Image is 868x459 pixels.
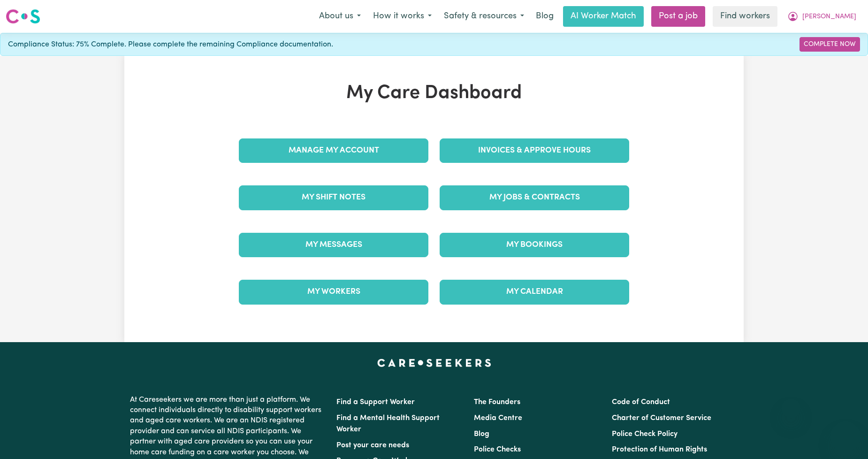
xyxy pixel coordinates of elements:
[336,414,440,433] a: Find a Mental Health Support Worker
[563,6,644,27] a: AI Worker Match
[612,398,670,406] a: Code of Conduct
[336,398,415,406] a: Find a Support Worker
[474,398,520,406] a: The Founders
[6,6,40,27] a: Careseekers logo
[474,446,521,453] a: Police Checks
[802,12,856,22] span: [PERSON_NAME]
[336,442,409,449] a: Post your care needs
[239,185,428,210] a: My Shift Notes
[612,430,678,438] a: Police Check Policy
[530,6,559,27] a: Blog
[239,138,428,163] a: Manage My Account
[440,233,629,257] a: My Bookings
[799,37,860,52] a: Complete Now
[612,414,711,422] a: Charter of Customer Service
[6,8,40,25] img: Careseekers logo
[651,6,705,27] a: Post a job
[313,7,367,26] button: About us
[474,414,522,422] a: Media Centre
[782,399,800,418] iframe: Close message
[239,280,428,304] a: My Workers
[612,446,707,453] a: Protection of Human Rights
[239,233,428,257] a: My Messages
[474,430,489,438] a: Blog
[440,138,629,163] a: Invoices & Approve Hours
[440,280,629,304] a: My Calendar
[438,7,530,26] button: Safety & resources
[440,185,629,210] a: My Jobs & Contracts
[233,82,635,105] h1: My Care Dashboard
[713,6,777,27] a: Find workers
[781,7,862,26] button: My Account
[377,359,491,367] a: Careseekers home page
[8,39,333,50] span: Compliance Status: 75% Complete. Please complete the remaining Compliance documentation.
[830,421,860,451] iframe: Button to launch messaging window
[367,7,438,26] button: How it works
